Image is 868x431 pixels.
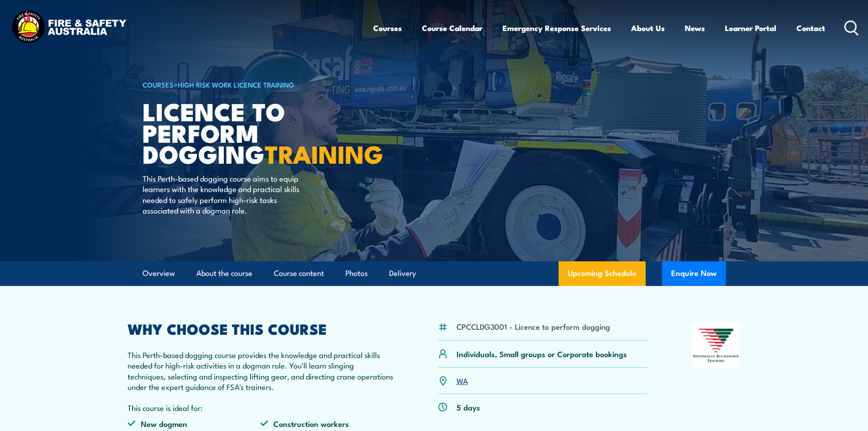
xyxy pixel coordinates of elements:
h1: Licence to Perform Dogging [143,100,368,164]
a: News [685,16,705,40]
p: This Perth-based dogging course aims to equip learners with the knowledge and practical skills ne... [143,173,309,216]
p: This course is ideal for: [128,402,394,413]
a: WA [457,375,468,386]
li: New dogmen [128,418,261,429]
button: Enquire Now [662,261,726,286]
a: Course Calendar [422,16,483,40]
a: Delivery [389,261,416,286]
h2: WHY CHOOSE THIS COURSE [128,322,394,335]
strong: TRAINING [265,134,383,172]
a: Photos [345,261,368,286]
p: This Perth-based dogging course provides the knowledge and practical skills needed for high-risk ... [128,349,394,392]
li: CPCCLDG3001 - Licence to perform dogging [457,321,610,332]
img: Nationally Recognised Training logo. [692,322,741,369]
a: COURSES [143,79,174,89]
a: Learner Portal [725,16,776,40]
a: Course content [274,261,324,286]
li: Construction workers [260,418,393,429]
h6: > [143,79,368,90]
a: Emergency Response Services [503,16,611,40]
a: About Us [631,16,665,40]
a: About the course [196,261,252,286]
a: Overview [143,261,175,286]
a: Upcoming Schedule [559,261,646,286]
a: High Risk Work Licence Training [178,79,294,89]
a: Courses [373,16,402,40]
p: Individuals, Small groups or Corporate bookings [457,348,627,359]
p: 5 days [457,402,480,412]
a: Contact [796,16,825,40]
